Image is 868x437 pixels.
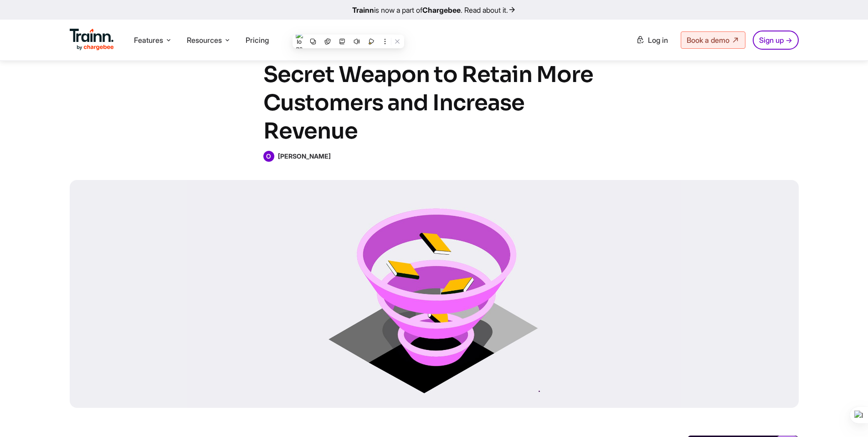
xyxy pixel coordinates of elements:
a: Pricing [246,36,269,45]
img: Trainn Logo [70,29,114,51]
iframe: Chat Widget [822,393,868,437]
b: Trainn [352,5,374,15]
span: Book a demo [687,36,729,45]
b: Chargebee [422,5,461,15]
h1: Customer Education: Your Secret Weapon to Retain More Customers and Increase Revenue [263,32,605,145]
b: [PERSON_NAME] [278,152,331,160]
a: Log in [631,32,673,48]
a: Sign up → [753,31,799,50]
span: O [263,151,274,162]
span: Resources [187,35,222,45]
span: Features [134,35,163,45]
span: Log in [648,36,668,45]
a: Book a demo [681,31,745,49]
